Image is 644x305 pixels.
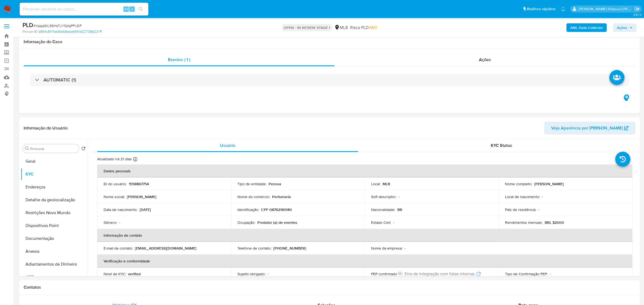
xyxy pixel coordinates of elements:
[561,7,565,11] a: Notificações
[127,194,156,199] p: [PERSON_NAME]
[119,220,120,225] p: -
[550,271,551,276] p: -
[135,5,146,13] button: search-icon
[405,271,475,277] span: Erro de integração com listas internas
[551,122,623,135] span: Veja Aparência por [PERSON_NAME]
[505,220,543,225] p: Rendimentos mensais :
[371,194,396,199] p: Soft descriptor :
[21,181,88,194] button: Endereços
[104,246,133,251] p: E-mail de contato :
[491,142,512,148] span: KYC Status
[371,246,402,251] p: Nome da empresa :
[397,207,402,212] p: BR
[405,246,406,251] p: -
[81,146,86,152] button: Retornar ao pedido padrão
[23,21,33,29] b: PLD
[370,24,377,31] span: MID
[128,271,141,276] p: verified
[334,25,348,31] div: MLB
[272,194,291,199] p: Perfumaria
[545,220,564,225] p: BRL $2000
[23,29,37,34] b: Person ID
[237,181,266,186] p: Tipo de entidade :
[281,24,332,31] p: OPEN - IN REVIEW STAGE I
[237,271,265,276] p: Sujeito obrigado :
[542,194,543,199] p: -
[269,181,281,186] p: Pessoa
[24,285,635,290] h1: Contatos
[24,125,68,131] h1: Informação do Usuário
[268,271,269,276] p: -
[104,181,127,186] p: ID do usuário :
[38,29,102,34] a: b894c847be3bb58abde5f0d027138e23
[371,220,391,225] p: Estado Civil :
[538,207,539,212] p: -
[273,246,306,251] p: [PHONE_NUMBER]
[476,271,481,277] button: Tentar novamente
[220,142,235,148] span: Usuário
[261,207,292,212] p: CPF 08762140140
[544,122,635,135] button: Veja Aparência por [PERSON_NAME]
[129,181,149,186] p: 1558867754
[505,194,540,199] p: Local de nascimento :
[104,207,137,212] p: Data de nascimento :
[30,74,629,86] div: AUTOMATIC (1)
[371,271,402,276] p: PEP confirmado :
[237,246,271,251] p: Telefone de contato :
[140,207,151,212] p: [DATE]
[97,229,632,242] th: Informação de contato
[566,23,607,32] button: AML Data Collector
[393,220,394,225] p: -
[124,6,128,12] span: Alt
[21,206,88,219] button: Restrições Novo Mundo
[20,6,148,13] input: Pesquise usuários ou casos...
[43,77,76,83] h3: AUTOMATIC (1)
[534,181,564,186] p: [PERSON_NAME]
[168,57,190,63] span: Eventos ( 1 )
[25,146,29,151] button: Procurar
[33,23,82,28] span: # XaajaSrL56HkTJYSdsjPFvDF
[371,181,380,186] p: Local :
[398,194,400,199] p: -
[383,181,390,186] p: MLB
[21,245,88,258] button: Anexos
[570,23,603,32] b: AML Data Collector
[237,207,259,212] p: Identificação :
[505,271,548,276] p: Tipo de Confirmação PEP :
[97,255,632,267] th: Verificação e conformidade
[505,181,532,186] p: Nome completo :
[97,165,632,177] th: Dados pessoais
[21,168,88,181] button: KYC
[104,220,117,225] p: Gênero :
[24,39,635,44] h1: Informação do Caso
[21,194,88,206] button: Detalhe da geolocalização
[505,207,536,212] p: País de residência :
[135,246,196,251] p: [EMAIL_ADDRESS][DOMAIN_NAME]
[104,194,125,199] p: Nome social :
[131,6,133,12] span: s
[257,220,297,225] p: Produtor (a) de eventos
[21,271,88,284] button: CBT
[21,258,88,271] button: Adiantamentos de Dinheiro
[350,25,377,31] span: Risco PLD:
[237,194,270,199] p: Nome do comércio :
[634,6,640,12] a: Sair
[371,207,395,212] p: Nacionalidade :
[21,219,88,232] button: Dispositivos Point
[579,6,633,12] p: giovanna.petenuci@mercadolivre.com
[21,155,88,168] button: Geral
[237,220,255,225] p: Ocupação :
[527,6,555,12] span: Atalhos rápidos
[21,232,88,245] button: Documentação
[97,157,132,162] p: Atualizado há 21 dias
[613,23,636,32] button: Ações
[617,23,627,32] span: Ações
[30,146,77,151] input: Procurar
[479,57,491,63] span: Ações
[104,271,126,276] p: Nível de KYC :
